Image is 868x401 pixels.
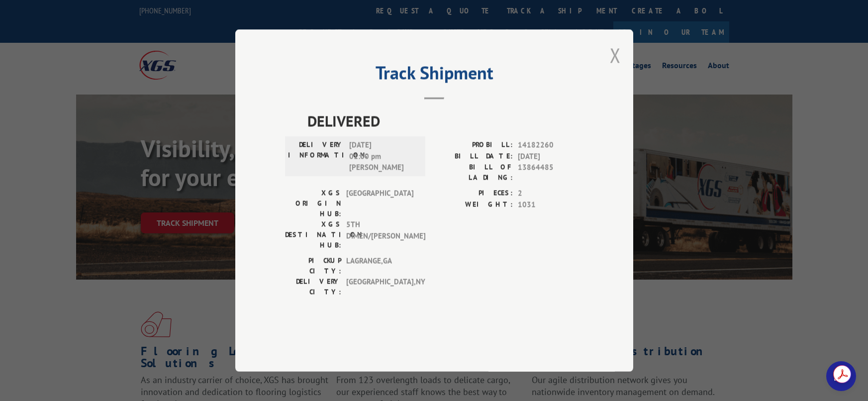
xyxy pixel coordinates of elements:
label: PICKUP CITY: [285,255,341,276]
label: BILL OF LADING: [434,162,513,183]
button: Close modal [610,42,621,68]
span: [DATE] [518,151,583,162]
label: PROBILL: [434,139,513,151]
span: 1031 [518,199,583,210]
span: [GEOGRAPHIC_DATA] [346,188,413,219]
label: PIECES: [434,188,513,199]
span: [GEOGRAPHIC_DATA] , NY [346,276,413,297]
span: 5TH DIMEN/[PERSON_NAME] [346,219,413,250]
h2: Track Shipment [285,66,583,85]
span: LAGRANGE , GA [346,255,413,276]
label: DELIVERY INFORMATION: [288,139,344,173]
label: WEIGHT: [434,199,513,210]
span: 14182260 [518,139,583,151]
span: DELIVERED [307,109,583,132]
label: XGS DESTINATION HUB: [285,219,341,250]
label: DELIVERY CITY: [285,276,341,297]
label: BILL DATE: [434,151,513,162]
span: [DATE] 01:00 pm [PERSON_NAME] [349,139,416,173]
span: 13864485 [518,162,583,183]
span: 2 [518,188,583,199]
a: Open chat [826,361,856,391]
label: XGS ORIGIN HUB: [285,188,341,219]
